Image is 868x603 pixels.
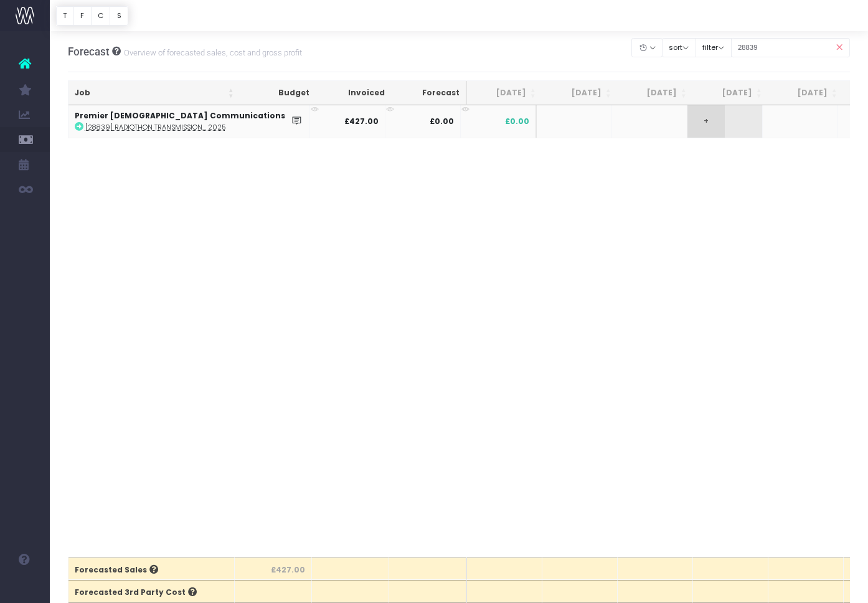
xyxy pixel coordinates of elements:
button: F [73,6,92,26]
th: Sep 25: activate to sort column ascending [618,81,693,105]
strong: £427.00 [344,116,379,126]
button: S [110,6,128,26]
th: Oct 25: activate to sort column ascending [693,81,768,105]
div: Vertical button group [56,6,128,26]
th: Job: activate to sort column ascending [68,81,240,105]
button: sort [662,38,696,57]
th: Nov 25: activate to sort column ascending [768,81,844,105]
button: C [91,6,111,26]
small: Overview of forecasted sales, cost and gross profit [121,45,302,58]
input: Search... [731,38,851,57]
th: £427.00 [235,558,312,580]
td: : [68,105,310,138]
th: Invoiced [316,81,391,105]
strong: Premier [DEMOGRAPHIC_DATA] Communications Lt... [75,110,302,121]
th: Jul 25: activate to sort column ascending [467,81,542,105]
th: Forecast [391,81,467,105]
span: + [687,105,725,138]
th: Budget [240,81,316,105]
img: images/default_profile_image.png [16,578,34,597]
abbr: [28839] Radiothon Transmission Appeal - September 2025 [85,123,225,132]
th: Aug 25: activate to sort column ascending [542,81,618,105]
strong: £0.00 [430,116,454,126]
span: Forecasted Sales [75,564,158,576]
button: filter [696,38,732,57]
span: £0.00 [505,116,529,127]
span: Forecast [68,45,110,58]
button: T [56,6,74,26]
th: Forecasted 3rd Party Cost [68,580,235,602]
